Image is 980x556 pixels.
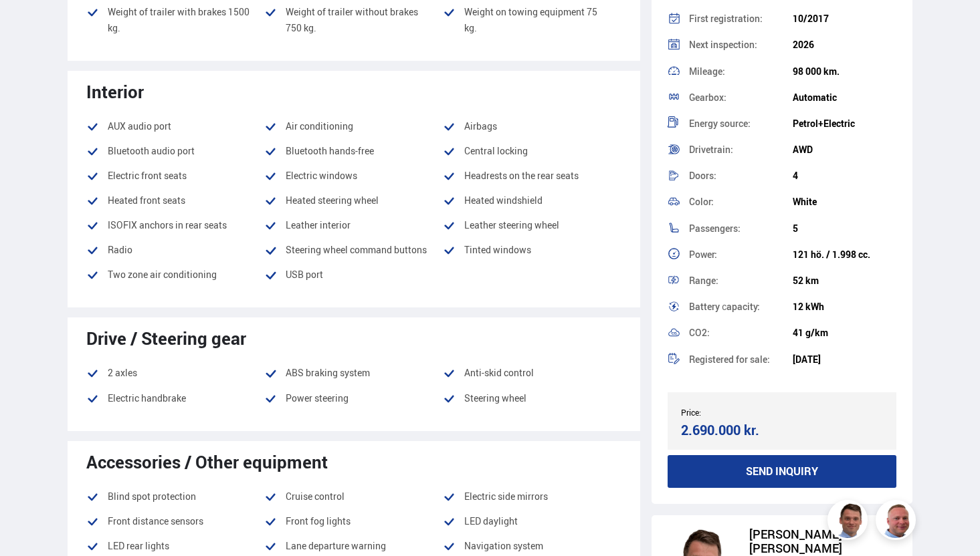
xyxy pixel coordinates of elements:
li: ABS braking system [264,365,443,381]
div: Price: [681,408,782,417]
li: Steering wheel command buttons [264,242,443,258]
li: Tinted windows [443,242,621,258]
div: 2026 [793,39,896,50]
div: Drive / Steering gear [86,328,622,348]
li: Electric windows [264,168,443,184]
li: Leather steering wheel [443,217,621,233]
div: Accessories / Other equipment [86,452,622,472]
div: CO2: [689,328,793,337]
li: Electric handbrake [86,390,265,406]
li: Two zone air conditioning [86,267,265,283]
li: LED rear lights [86,538,265,554]
li: USB port [264,267,443,291]
li: Bluetooth hands-free [264,143,443,159]
div: Gearbox: [689,93,793,102]
li: Headrests on the rear seats [443,168,621,184]
button: Send inquiry [668,455,896,488]
li: LED daylight [443,513,621,529]
li: Electric side mirrors [443,489,621,505]
li: Heated windshield [443,192,621,208]
div: Doors: [689,171,793,180]
li: ISOFIX anchors in rear seats [86,217,265,233]
div: Drivetrain: [689,145,793,154]
div: 10/2017 [793,13,896,24]
li: Central locking [443,143,621,159]
li: Navigation system [443,538,621,554]
div: Power: [689,250,793,259]
li: Leather interior [264,217,443,233]
iframe: LiveChat chat widget [712,73,974,550]
li: Airbags [443,118,621,134]
li: Heated steering wheel [264,192,443,208]
li: Weight of trailer without brakes 750 kg. [264,4,443,36]
li: Blind spot protection [86,489,265,505]
div: First registration: [689,14,793,23]
li: AUX audio port [86,118,265,134]
li: 2 axles [86,365,265,381]
li: Radio [86,242,265,258]
li: Power steering [264,390,443,406]
li: Heated front seats [86,192,265,208]
div: Registered for sale: [689,355,793,364]
li: Weight on towing equipment 75 kg. [443,4,621,45]
div: Battery сapacity: [689,302,793,311]
li: Anti-skid control [443,365,621,381]
li: Bluetooth audio port [86,143,265,159]
div: Energy source: [689,119,793,128]
li: Front fog lights [264,513,443,529]
div: Passengers: [689,224,793,233]
div: Mileage: [689,67,793,76]
div: Interior [86,82,622,102]
div: Color: [689,197,793,206]
div: 98 000 km. [793,66,896,77]
li: Lane departure warning [264,538,443,554]
li: Steering wheel [443,390,621,415]
li: Front distance sensors [86,513,265,529]
li: Electric front seats [86,168,265,184]
li: Weight of trailer with brakes 1500 kg. [86,4,265,36]
div: Next inspection: [689,40,793,49]
li: Cruise control [264,489,443,505]
div: Range: [689,276,793,285]
li: Air conditioning [264,118,443,134]
div: 2.690.000 kr. [681,421,778,439]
